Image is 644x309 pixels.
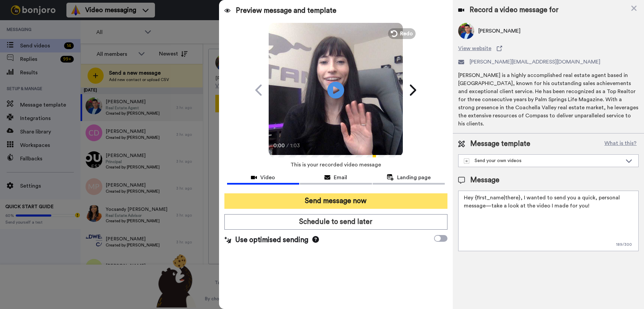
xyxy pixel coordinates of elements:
div: [PERSON_NAME] is a highly accomplished real estate agent based in [GEOGRAPHIC_DATA], known for hi... [458,71,639,128]
button: Send message now [224,193,447,209]
span: 0:00 [273,142,285,150]
span: Message template [470,139,530,149]
span: View website [458,44,491,52]
span: Landing page [397,173,431,182]
span: This is your recorded video message [290,157,381,172]
span: Message [470,175,499,185]
span: / [286,142,289,150]
span: [PERSON_NAME][EMAIL_ADDRESS][DOMAIN_NAME] [470,58,600,66]
span: Email [334,173,347,182]
button: What is this? [602,139,639,149]
img: demo-template.svg [464,158,469,164]
div: Send your own videos [464,157,622,164]
span: Video [260,173,275,182]
span: 1:03 [290,142,302,150]
span: Use optimised sending [235,235,308,245]
button: Schedule to send later [224,214,447,230]
a: View website [458,44,639,52]
textarea: Hey {first_name|there}, I wanted to send you a quick, personal message—take a look at the video I... [458,191,639,251]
